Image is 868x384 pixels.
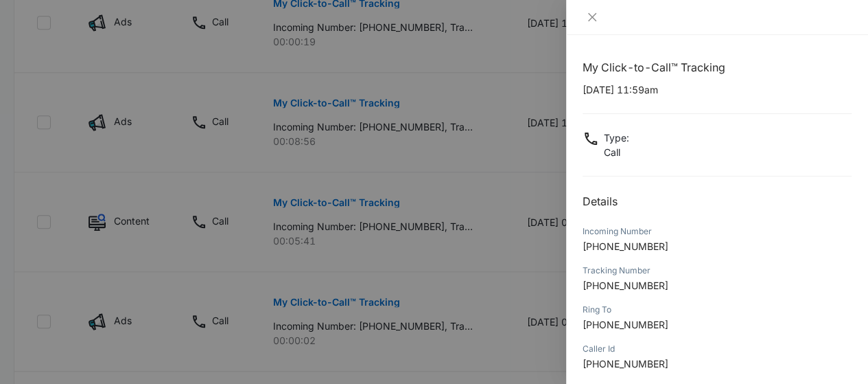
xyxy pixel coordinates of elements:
div: Ring To [583,304,852,316]
p: [DATE] 11:59am [583,82,852,97]
button: Close [583,11,602,23]
div: Incoming Number [583,225,852,238]
h2: Details [583,193,852,210]
span: [PHONE_NUMBER] [583,319,668,330]
span: close [587,12,598,23]
p: Type : [604,131,629,145]
div: Caller Id [583,343,852,355]
div: Tracking Number [583,264,852,277]
span: [PHONE_NUMBER] [583,358,668,370]
span: [PHONE_NUMBER] [583,280,668,291]
p: Call [604,145,629,159]
h1: My Click-to-Call™ Tracking [583,59,852,76]
span: [PHONE_NUMBER] [583,240,668,252]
